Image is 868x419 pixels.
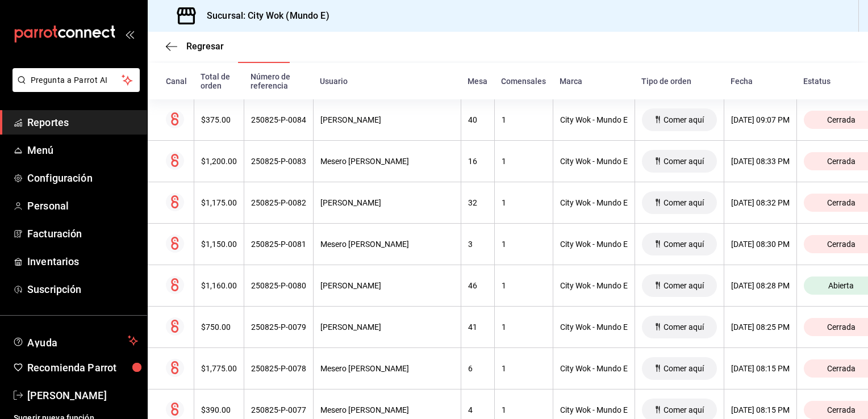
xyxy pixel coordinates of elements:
[560,364,628,373] div: City Wok - Mundo E
[560,157,628,166] div: City Wok - Mundo E
[824,281,858,290] span: Abierta
[166,41,224,52] button: Regresar
[320,281,454,290] div: [PERSON_NAME]
[560,322,628,332] div: City Wok - Mundo E
[659,115,708,124] span: Comer aquí
[502,157,546,166] div: 1
[27,170,138,186] span: Configuración
[468,240,487,249] div: 3
[201,72,237,90] div: Total de orden
[198,9,329,23] h3: Sucursal: City Wok (Mundo E)
[731,405,790,414] div: [DATE] 08:15 PM
[251,281,306,290] div: 250825-P-0080
[641,77,717,86] div: Tipo de orden
[823,115,860,124] span: Cerrada
[320,322,454,332] div: [PERSON_NAME]
[501,77,546,86] div: Comensales
[27,226,138,241] span: Facturación
[560,240,628,249] div: City Wok - Mundo E
[251,405,306,414] div: 250825-P-0077
[320,198,454,207] div: [PERSON_NAME]
[27,198,138,213] span: Personal
[125,30,134,39] button: open_drawer_menu
[468,198,487,207] div: 32
[502,322,546,332] div: 1
[27,282,138,297] span: Suscripción
[27,143,138,158] span: Menú
[731,281,790,290] div: [DATE] 08:28 PM
[201,198,237,207] div: $1,175.00
[201,405,237,414] div: $390.00
[502,240,546,249] div: 1
[560,281,628,290] div: City Wok - Mundo E
[468,322,487,332] div: 41
[201,157,237,166] div: $1,200.00
[823,405,860,414] span: Cerrada
[468,281,487,290] div: 46
[502,115,546,124] div: 1
[731,322,790,332] div: [DATE] 08:25 PM
[12,68,140,92] button: Pregunta a Parrot AI
[251,198,306,207] div: 250825-P-0082
[502,198,546,207] div: 1
[502,405,546,414] div: 1
[823,240,860,249] span: Cerrada
[251,157,306,166] div: 250825-P-0083
[320,405,454,414] div: Mesero [PERSON_NAME]
[659,198,708,207] span: Comer aquí
[251,364,306,373] div: 250825-P-0078
[731,115,790,124] div: [DATE] 09:07 PM
[823,198,860,207] span: Cerrada
[320,115,454,124] div: [PERSON_NAME]
[201,240,237,249] div: $1,150.00
[320,364,454,373] div: Mesero [PERSON_NAME]
[468,77,487,86] div: Mesa
[560,405,628,414] div: City Wok - Mundo E
[31,74,122,86] span: Pregunta a Parrot AI
[823,322,860,332] span: Cerrada
[502,364,546,373] div: 1
[731,77,790,86] div: Fecha
[8,82,140,94] a: Pregunta a Parrot AI
[251,240,306,249] div: 250825-P-0081
[659,405,708,414] span: Comer aquí
[201,322,237,332] div: $750.00
[560,115,628,124] div: City Wok - Mundo E
[731,240,790,249] div: [DATE] 08:30 PM
[320,77,454,86] div: Usuario
[659,364,708,373] span: Comer aquí
[731,364,790,373] div: [DATE] 08:15 PM
[560,198,628,207] div: City Wok - Mundo E
[468,364,487,373] div: 6
[468,115,487,124] div: 40
[27,388,138,403] span: [PERSON_NAME]
[823,157,860,166] span: Cerrada
[251,115,306,124] div: 250825-P-0084
[560,77,628,86] div: Marca
[27,254,138,269] span: Inventarios
[731,157,790,166] div: [DATE] 08:33 PM
[186,41,224,52] span: Regresar
[201,281,237,290] div: $1,160.00
[320,240,454,249] div: Mesero [PERSON_NAME]
[251,72,306,90] div: Número de referencia
[201,115,237,124] div: $375.00
[468,405,487,414] div: 4
[659,240,708,249] span: Comer aquí
[502,281,546,290] div: 1
[659,281,708,290] span: Comer aquí
[659,322,708,332] span: Comer aquí
[823,364,860,373] span: Cerrada
[320,157,454,166] div: Mesero [PERSON_NAME]
[731,198,790,207] div: [DATE] 08:32 PM
[27,334,123,347] span: Ayuda
[468,157,487,166] div: 16
[27,360,138,375] span: Recomienda Parrot
[166,77,187,86] div: Canal
[251,322,306,332] div: 250825-P-0079
[659,157,708,166] span: Comer aquí
[27,115,138,130] span: Reportes
[201,364,237,373] div: $1,775.00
